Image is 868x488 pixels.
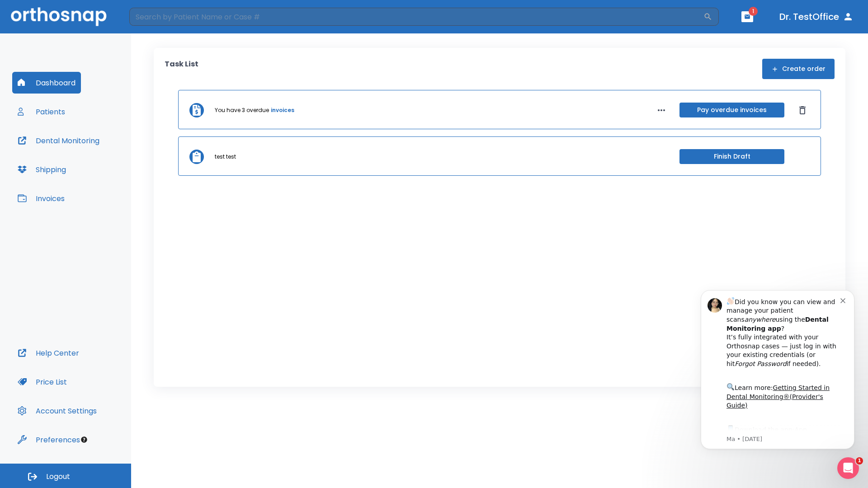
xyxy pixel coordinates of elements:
[129,8,703,26] input: Search by Patient Name or Case #
[679,103,784,117] button: Pay overdue invoices
[12,429,85,450] button: Preferences
[215,106,269,114] p: You have 3 overdue
[12,400,102,422] button: Account Settings
[12,342,85,364] button: Help Center
[837,457,859,479] iframe: Intercom live chat
[776,9,857,25] button: Dr. TestOffice
[687,279,868,483] iframe: Intercom notifications message
[679,149,784,164] button: Finish Draft
[12,72,81,94] button: Dashboard
[762,59,835,79] button: Create order
[215,153,236,161] p: test test
[12,159,71,180] button: Shipping
[795,103,810,117] button: Dismiss
[11,7,107,26] img: Orthosnap
[271,106,294,114] a: invoices
[856,457,863,465] span: 1
[12,188,70,209] button: Invoices
[165,59,198,79] p: Task List
[12,130,105,151] button: Dental Monitoring
[12,101,71,122] button: Patients
[46,472,70,482] span: Logout
[80,436,88,444] div: Tooltip anchor
[12,371,72,393] button: Price List
[749,7,758,16] span: 1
